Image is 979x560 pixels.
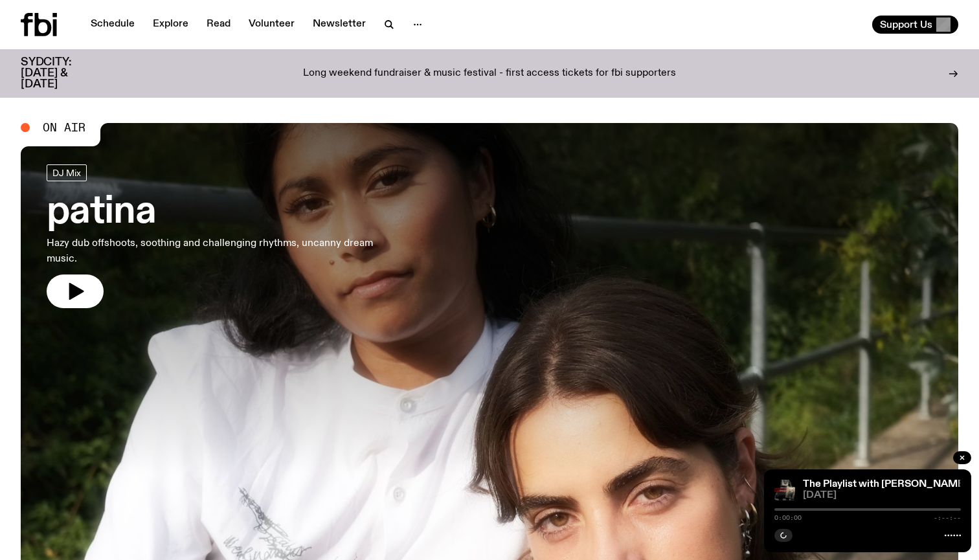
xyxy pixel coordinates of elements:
[199,16,238,34] a: Read
[83,16,142,34] a: Schedule
[47,236,378,267] p: Hazy dub offshoots, soothing and challenging rhythms, uncanny dream music.
[21,57,104,90] h3: SYDCITY: [DATE] & [DATE]
[43,122,85,133] span: On Air
[47,194,378,230] h3: patina
[880,19,932,30] span: Support Us
[52,168,81,177] span: DJ Mix
[47,164,87,181] a: DJ Mix
[241,16,302,34] a: Volunteer
[872,16,958,34] button: Support Us
[145,16,196,34] a: Explore
[303,68,676,80] p: Long weekend fundraiser & music festival - first access tickets for fbi supporters
[803,491,961,500] span: [DATE]
[47,164,378,308] a: patinaHazy dub offshoots, soothing and challenging rhythms, uncanny dream music.
[305,16,374,34] a: Newsletter
[934,515,961,521] span: -:--:--
[774,515,802,521] span: 0:00:00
